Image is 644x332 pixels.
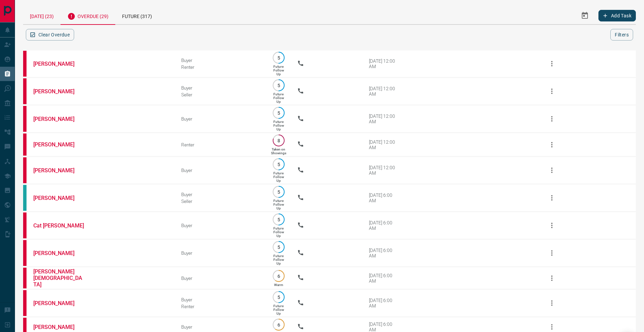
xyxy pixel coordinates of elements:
[369,298,398,309] div: [DATE] 6:00 AM
[23,78,27,104] div: property.ca
[369,113,398,124] div: [DATE] 12:00 AM
[273,304,284,315] p: Future Follow Up
[181,142,260,147] div: Renter
[577,7,593,24] button: Select Date Range
[23,133,27,156] div: property.ca
[181,304,260,309] div: Renter
[273,199,284,210] p: Future Follow Up
[276,189,281,194] p: 5
[181,192,260,197] div: Buyer
[276,110,281,115] p: 5
[33,116,84,122] a: [PERSON_NAME]
[276,217,281,222] p: 5
[33,324,84,330] a: [PERSON_NAME]
[181,223,260,228] div: Buyer
[273,171,284,183] p: Future Follow Up
[33,300,84,306] a: [PERSON_NAME]
[181,92,260,97] div: Seller
[33,167,84,174] a: [PERSON_NAME]
[598,10,636,21] button: Add Task
[273,120,284,131] p: Future Follow Up
[23,240,27,266] div: property.ca
[33,268,84,288] a: [PERSON_NAME][DEMOGRAPHIC_DATA]
[181,58,260,63] div: Buyer
[369,273,398,284] div: [DATE] 6:00 AM
[33,222,84,229] a: Cat [PERSON_NAME]
[273,254,284,265] p: Future Follow Up
[274,283,283,287] p: Warm
[271,147,286,155] p: Taken on Showings
[23,185,27,211] div: condos.ca
[181,297,260,302] div: Buyer
[181,275,260,281] div: Buyer
[276,138,281,143] p: 8
[23,212,27,238] div: property.ca
[23,290,27,316] div: property.ca
[181,168,260,173] div: Buyer
[369,192,398,203] div: [DATE] 6:00 AM
[369,165,398,176] div: [DATE] 12:00 AM
[273,92,284,104] p: Future Follow Up
[276,55,281,60] p: 5
[33,61,84,67] a: [PERSON_NAME]
[61,7,115,25] div: Overdue (29)
[369,86,398,97] div: [DATE] 12:00 AM
[276,244,281,250] p: 5
[276,162,281,167] p: 5
[276,295,281,300] p: 5
[276,322,281,327] p: 6
[33,88,84,95] a: [PERSON_NAME]
[33,141,84,148] a: [PERSON_NAME]
[276,83,281,88] p: 5
[181,324,260,330] div: Buyer
[181,199,260,204] div: Seller
[369,139,398,150] div: [DATE] 12:00 AM
[273,65,284,76] p: Future Follow Up
[181,250,260,256] div: Buyer
[273,226,284,238] p: Future Follow Up
[610,29,633,41] button: Filters
[33,195,84,201] a: [PERSON_NAME]
[276,273,281,279] p: 6
[181,64,260,70] div: Renter
[23,157,27,183] div: property.ca
[369,248,398,258] div: [DATE] 6:00 AM
[181,85,260,91] div: Buyer
[23,106,27,132] div: property.ca
[23,51,27,77] div: property.ca
[26,29,74,41] button: Clear Overdue
[369,58,398,69] div: [DATE] 12:00 AM
[181,116,260,122] div: Buyer
[23,7,61,24] div: [DATE] (23)
[33,250,84,256] a: [PERSON_NAME]
[23,268,27,288] div: property.ca
[115,7,159,24] div: Future (317)
[369,220,398,231] div: [DATE] 6:00 AM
